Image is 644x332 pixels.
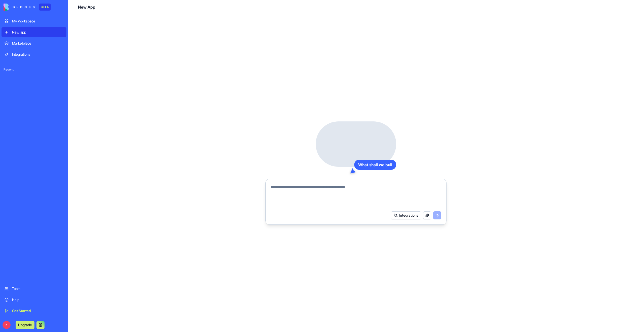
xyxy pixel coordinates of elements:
[2,27,66,37] a: New app
[2,306,66,316] a: Get Started
[12,30,63,35] div: New app
[12,286,63,291] div: Team
[3,321,11,329] span: K
[2,295,66,305] a: Help
[354,160,396,170] div: What shall we buil
[2,49,66,59] a: Integrations
[2,38,66,48] a: Marketplace
[12,297,63,302] div: Help
[12,19,63,24] div: My Workspace
[12,41,63,46] div: Marketplace
[4,4,35,11] img: logo
[39,4,51,11] div: BETA
[4,4,51,11] a: BETA
[391,211,421,219] button: Integrations
[78,4,95,10] span: New App
[16,321,34,329] button: Upgrade
[16,322,34,327] a: Upgrade
[2,284,66,294] a: Team
[2,68,66,72] span: Recent
[2,16,66,26] a: My Workspace
[12,308,63,313] div: Get Started
[12,52,63,57] div: Integrations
